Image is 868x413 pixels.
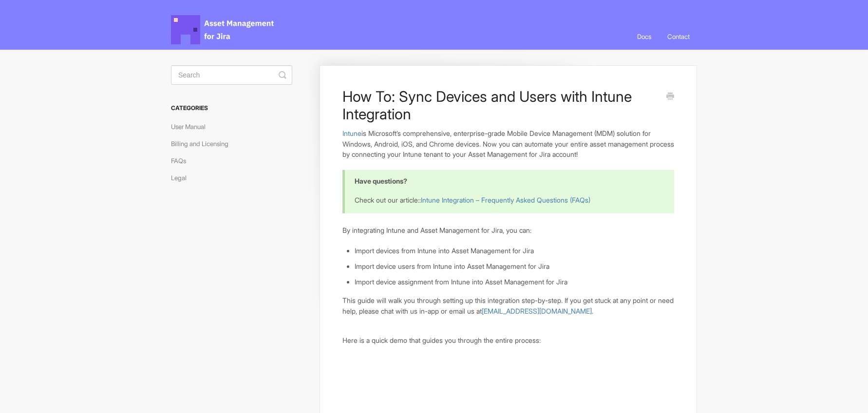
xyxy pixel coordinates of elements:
[342,225,674,236] p: By integrating Intune and Asset Management for Jira, you can:
[171,65,292,85] input: Search
[342,129,361,137] a: Intune
[421,196,590,204] a: Intune Integration – Frequently Asked Questions (FAQs)
[482,307,592,315] a: [EMAIL_ADDRESS][DOMAIN_NAME]
[171,136,236,151] a: Billing and Licensing
[630,23,659,50] a: Docs
[342,335,674,346] p: Here is a quick demo that guides you through the entire process:
[355,195,662,206] p: Check out our article::
[355,277,674,287] li: Import device assignment from Intune into Asset Management for Jira
[355,177,407,185] b: Have questions?
[355,245,674,256] li: Import devices from Intune into Asset Management for Jira
[355,261,674,272] li: Import device users from Intune into Asset Management for Jira
[342,88,660,123] h1: How To: Sync Devices and Users with Intune Integration
[342,295,674,316] p: This guide will walk you through setting up this integration step-by-step. If you get stuck at an...
[342,128,674,160] p: is Microsoft’s comprehensive, enterprise-grade Mobile Device Management (MDM) solution for Window...
[171,99,292,117] h3: Categories
[666,92,674,102] a: Print this Article
[171,153,193,169] a: FAQs
[171,15,275,44] span: Asset Management for Jira Docs
[660,23,697,50] a: Contact
[171,170,194,186] a: Legal
[171,119,213,134] a: User Manual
